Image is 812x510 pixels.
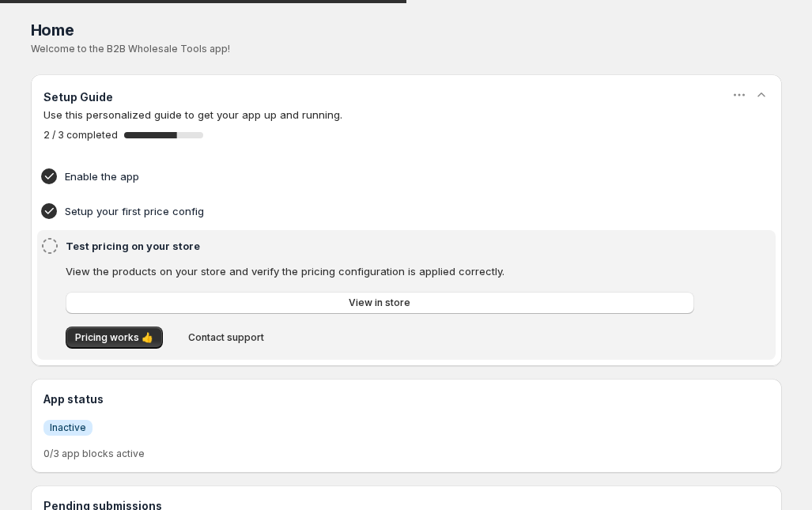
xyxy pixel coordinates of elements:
a: View in store [66,292,694,314]
p: 0/3 app blocks active [43,448,769,460]
a: InfoInactive [43,419,93,436]
h4: Enable the app [65,168,699,184]
span: Inactive [50,421,86,434]
p: Use this personalized guide to get your app up and running. [43,107,769,123]
h4: Test pricing on your store [66,238,699,254]
h3: App status [43,391,769,407]
h3: Setup Guide [43,89,113,105]
span: 2 / 3 completed [43,129,118,142]
button: Contact support [179,327,274,349]
span: Home [31,21,74,40]
p: Welcome to the B2B Wholesale Tools app! [31,43,782,55]
button: Pricing works 👍 [66,327,163,349]
span: View in store [349,297,410,309]
h4: Setup your first price config [65,203,699,219]
p: View the products on your store and verify the pricing configuration is applied correctly. [66,263,694,279]
span: Contact support [188,331,264,344]
span: Pricing works 👍 [75,331,153,344]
